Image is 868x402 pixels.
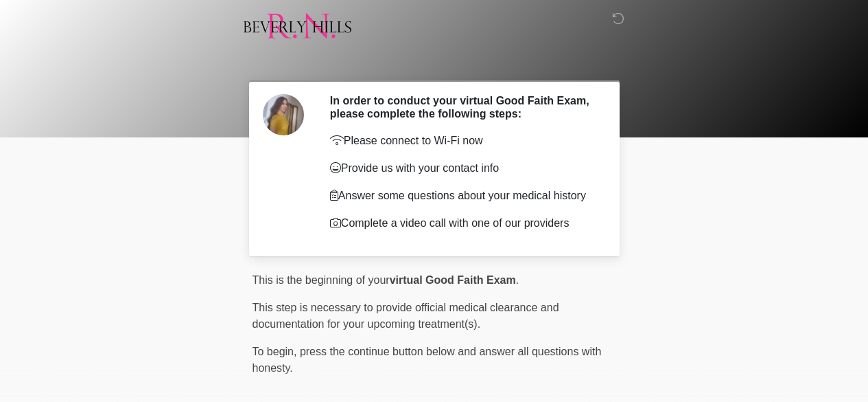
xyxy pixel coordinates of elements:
p: Answer some questions about your medical history [330,188,596,204]
p: Complete a video call with one of our providers [330,215,596,232]
span: . [516,274,519,286]
strong: virtual Good Faith Exam [390,274,516,286]
span: press the continue button below and answer all questions with honesty. [253,346,602,374]
img: Agent Avatar [263,94,304,135]
p: Provide us with your contact info [330,160,596,177]
img: Beverly Hills RN Logo [239,10,356,41]
h2: In order to conduct your virtual Good Faith Exam, please complete the following steps: [330,94,596,120]
span: This step is necessary to provide official medical clearance and documentation for your upcoming ... [253,302,559,330]
span: To begin, [253,346,300,357]
span: This is the beginning of your [253,274,390,286]
p: Please connect to Wi-Fi now [330,133,596,149]
h1: ‎ ‎ [242,49,626,75]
